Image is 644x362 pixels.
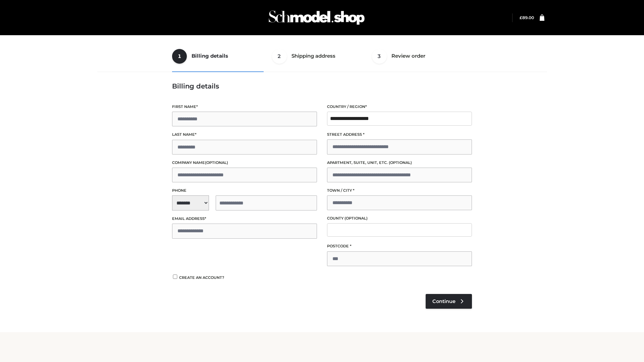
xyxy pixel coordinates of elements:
[344,216,368,221] span: (optional)
[432,298,455,304] span: Continue
[520,15,534,20] a: £89.00
[327,243,472,249] label: Postcode
[520,15,522,20] span: £
[172,131,317,138] label: Last name
[172,104,317,110] label: First name
[172,216,317,222] label: Email address
[172,187,317,194] label: Phone
[172,160,317,166] label: Company name
[327,215,472,222] label: County
[389,160,412,165] span: (optional)
[172,275,178,279] input: Create an account?
[327,131,472,138] label: Street address
[327,104,472,110] label: Country / Region
[327,187,472,194] label: Town / City
[172,82,472,90] h3: Billing details
[327,160,472,166] label: Apartment, suite, unit, etc.
[179,275,224,280] span: Create an account?
[266,4,367,31] img: Schmodel Admin 964
[426,294,472,309] a: Continue
[520,15,534,20] bdi: 89.00
[205,160,228,165] span: (optional)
